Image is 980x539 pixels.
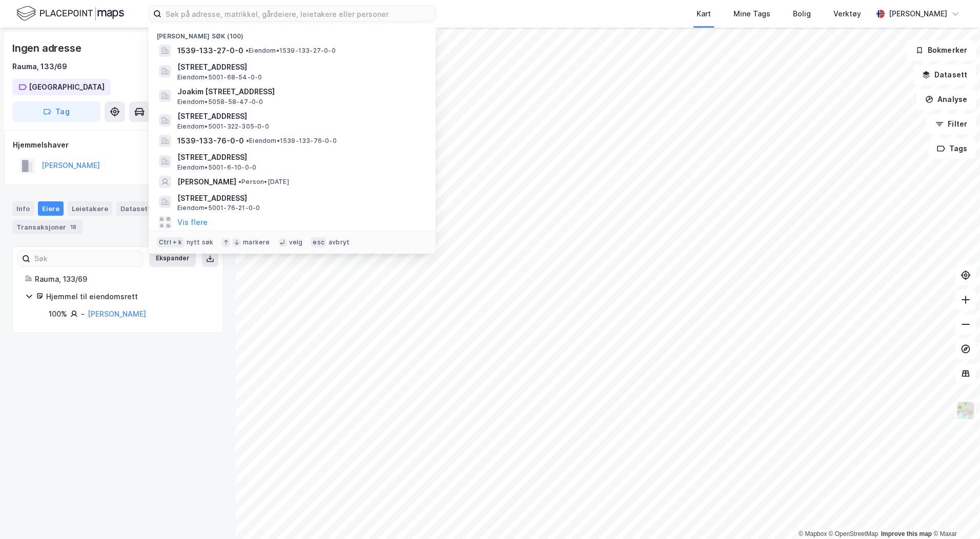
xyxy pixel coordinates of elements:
[177,61,423,73] span: [STREET_ADDRESS]
[161,6,435,22] input: Søk på adresse, matrikkel, gårdeiere, leietakere eller personer
[177,45,243,57] span: 1539-133-27-0-0
[916,89,976,110] button: Analyse
[246,137,337,145] span: Eiendom • 1539-133-76-0-0
[928,138,976,159] button: Tags
[177,86,423,98] span: Joakim [STREET_ADDRESS]
[177,163,256,172] span: Eiendom • 5001-6-10-0-0
[927,114,976,134] button: Filter
[913,65,976,85] button: Datasett
[889,8,947,20] div: [PERSON_NAME]
[329,238,350,246] div: avbryt
[12,201,34,216] div: Info
[30,251,142,266] input: Søk
[177,110,423,122] span: [STREET_ADDRESS]
[81,308,85,320] div: -
[246,47,249,54] span: •
[829,530,879,537] a: OpenStreetMap
[13,139,223,151] div: Hjemmelshaver
[88,309,146,318] a: [PERSON_NAME]
[238,178,289,186] span: Person • [DATE]
[157,237,185,247] div: Ctrl + k
[311,237,326,247] div: esc
[177,151,423,163] span: [STREET_ADDRESS]
[187,238,214,246] div: nytt søk
[12,220,83,234] div: Transaksjoner
[177,98,263,106] span: Eiendom • 5058-58-47-0-0
[956,401,975,420] img: Z
[177,135,244,147] span: 1539-133-76-0-0
[929,490,980,539] div: Kontrollprogram for chat
[246,137,249,144] span: •
[149,24,436,43] div: [PERSON_NAME] søk (100)
[907,40,976,60] button: Bokmerker
[149,251,196,267] button: Ekspander
[68,201,112,216] div: Leietakere
[177,73,262,81] span: Eiendom • 5001-68-54-0-0
[12,40,83,56] div: Ingen adresse
[929,490,980,539] iframe: Chat Widget
[35,273,211,285] div: Rauma, 133/69
[16,5,124,23] img: logo.f888ab2527a4732fd821a326f86c7f29.svg
[833,8,861,20] div: Verktøy
[177,122,269,131] span: Eiendom • 5001-322-305-0-0
[177,216,208,229] button: Vis flere
[246,47,336,55] span: Eiendom • 1539-133-27-0-0
[49,308,67,320] div: 100%
[68,222,78,232] div: 18
[793,8,811,20] div: Bolig
[46,291,211,303] div: Hjemmel til eiendomsrett
[12,101,100,122] button: Tag
[289,238,303,246] div: velg
[116,201,155,216] div: Datasett
[733,8,770,20] div: Mine Tags
[243,238,270,246] div: markere
[177,176,236,188] span: [PERSON_NAME]
[29,81,105,93] div: [GEOGRAPHIC_DATA]
[177,192,423,204] span: [STREET_ADDRESS]
[238,178,241,185] span: •
[177,204,260,212] span: Eiendom • 5001-76-21-0-0
[881,530,932,537] a: Improve this map
[799,530,827,537] a: Mapbox
[38,201,64,216] div: Eiere
[12,60,67,73] div: Rauma, 133/69
[697,8,711,20] div: Kart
